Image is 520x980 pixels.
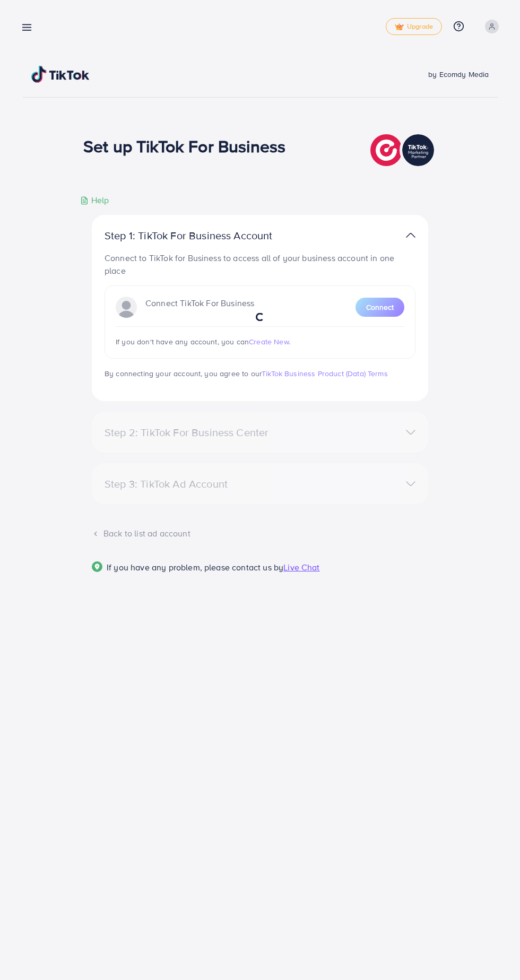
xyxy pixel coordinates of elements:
p: Step 1: TikTok For Business Account [105,229,306,242]
div: Help [80,194,109,206]
h1: Set up TikTok For Business [83,136,285,156]
a: tickUpgrade [386,18,442,35]
img: Popup guide [92,561,102,572]
img: TikTok partner [370,132,437,169]
div: Back to list ad account [92,527,428,540]
img: TikTok [31,66,90,83]
img: TikTok partner [406,228,415,243]
img: tick [395,23,404,31]
span: If you have any problem, please contact us by [107,561,283,573]
span: Upgrade [395,23,433,31]
span: by Ecomdy Media [428,69,489,80]
span: Live Chat [283,561,319,573]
